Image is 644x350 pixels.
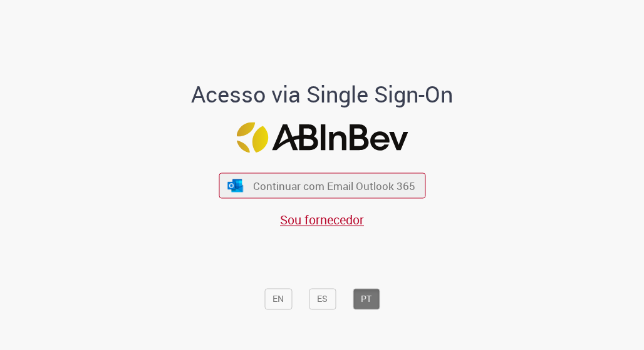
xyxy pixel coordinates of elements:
span: Continuar com Email Outlook 365 [253,179,415,193]
img: Logo ABInBev [236,122,408,152]
button: PT [353,289,380,310]
button: ES [309,289,336,310]
a: Sou fornecedor [280,212,364,229]
button: ícone Azure/Microsoft 360 Continuar com Email Outlook 365 [219,173,425,199]
img: ícone Azure/Microsoft 360 [227,179,244,192]
h1: Acesso via Single Sign-On [180,82,465,107]
button: EN [264,289,292,310]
